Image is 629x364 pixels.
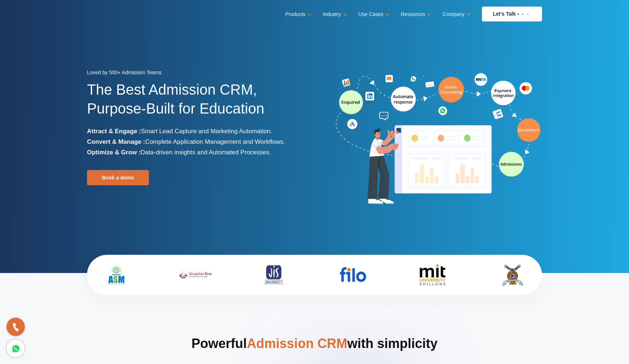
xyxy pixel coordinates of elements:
[359,9,388,20] a: Use Cases
[145,138,285,145] span: Complete Application Management and Workflows.
[87,67,309,80] div: Loved by 500+ Admission Teams
[87,128,141,135] b: Attract & Engage :
[285,9,310,20] a: Products
[87,149,141,156] b: Optimize & Grow :
[247,336,347,351] span: Admission CRM
[87,170,149,185] a: Book a demo
[141,128,272,135] span: Smart Lead Capture and Marketing Automation.
[87,80,309,126] h1: The Best Admission CRM, Purpose-Built for Education
[401,9,430,20] a: Resources
[335,71,542,207] img: admission-software-home-page-header
[87,138,145,145] b: Convert & Manage :
[443,9,469,20] a: Company
[141,149,271,156] span: Data-driven insights and Automated Processes.
[323,9,346,20] a: Industry
[482,7,542,21] a: Let’s Talk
